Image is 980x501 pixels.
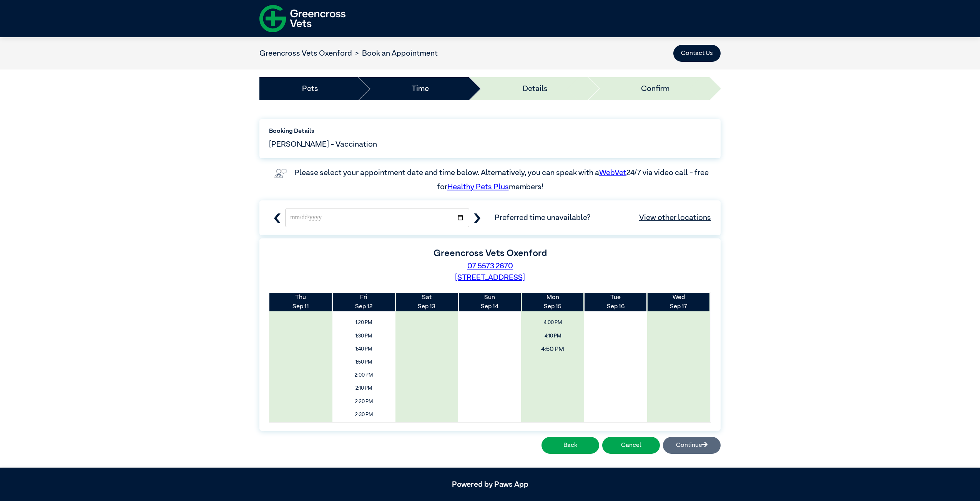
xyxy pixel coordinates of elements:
span: 2:10 PM [335,383,393,394]
span: 4:50 PM [515,342,590,356]
th: Sep 13 [395,293,458,311]
a: View other locations [639,212,711,223]
button: Cancel [602,437,660,454]
th: Sep 16 [584,293,647,311]
span: 1:20 PM [335,317,393,328]
a: Healthy Pets Plus [447,183,509,191]
a: WebVet [599,169,626,177]
span: [PERSON_NAME] - Vaccination [269,139,377,150]
th: Sep 12 [332,293,395,311]
th: Sep 17 [647,293,710,311]
a: Greencross Vets Oxenford [259,50,352,57]
li: Book an Appointment [352,48,438,59]
a: 07 5573 2670 [467,262,513,270]
span: 4:00 PM [524,317,581,328]
a: Pets [302,83,318,94]
span: 1:40 PM [335,344,393,355]
nav: breadcrumb [259,48,438,59]
a: [STREET_ADDRESS] [455,274,525,281]
span: 2:20 PM [335,396,393,407]
button: Contact Us [673,45,721,62]
button: Back [541,437,599,454]
span: 4:10 PM [524,331,581,342]
label: Greencross Vets Oxenford [434,249,547,258]
img: f-logo [259,2,345,35]
th: Sep 14 [458,293,521,311]
label: Please select your appointment date and time below. Alternatively, you can speak with a 24/7 via ... [294,169,710,190]
h5: Powered by Paws App [259,480,721,489]
span: 2:00 PM [335,370,393,381]
img: vet [271,166,290,181]
span: 1:50 PM [335,357,393,368]
a: Time [412,83,429,94]
span: 1:30 PM [335,331,393,342]
label: Booking Details [269,127,711,136]
th: Sep 11 [269,293,332,311]
span: 2:30 PM [335,409,393,420]
th: Sep 15 [521,293,584,311]
span: Preferred time unavailable? [495,212,711,223]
